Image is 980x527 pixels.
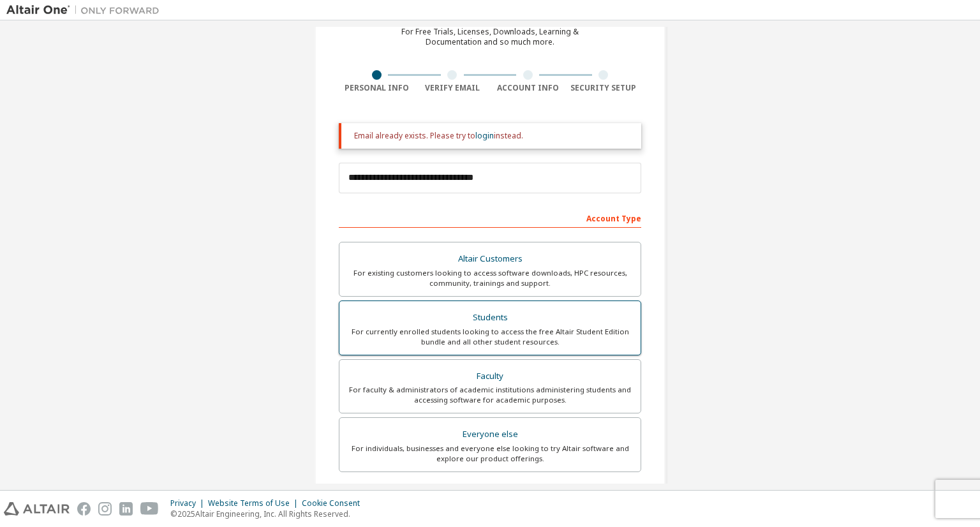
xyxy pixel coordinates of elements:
[347,367,633,385] div: Faculty
[490,83,566,93] div: Account Info
[77,502,91,516] img: facebook.svg
[354,131,631,141] div: Email already exists. Please try to instead.
[6,4,166,17] img: Altair One
[347,250,633,268] div: Altair Customers
[347,309,633,327] div: Students
[302,498,367,508] div: Cookie Consent
[119,502,133,516] img: linkedin.svg
[208,498,302,508] div: Website Terms of Use
[140,502,159,516] img: youtube.svg
[347,385,633,405] div: For faculty & administrators of academic institutions administering students and accessing softwa...
[401,27,579,47] div: For Free Trials, Licenses, Downloads, Learning & Documentation and so much more.
[347,268,633,288] div: For existing customers looking to access software downloads, HPC resources, community, trainings ...
[98,502,112,516] img: instagram.svg
[415,83,491,93] div: Verify Email
[339,83,415,93] div: Personal Info
[339,207,641,228] div: Account Type
[347,443,633,464] div: For individuals, businesses and everyone else looking to try Altair software and explore our prod...
[347,327,633,347] div: For currently enrolled students looking to access the free Altair Student Edition bundle and all ...
[170,508,367,519] p: © 2025 Altair Engineering, Inc. All Rights Reserved.
[170,498,208,508] div: Privacy
[4,502,70,516] img: altair_logo.svg
[347,426,633,443] div: Everyone else
[566,83,642,93] div: Security Setup
[475,130,494,141] a: login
